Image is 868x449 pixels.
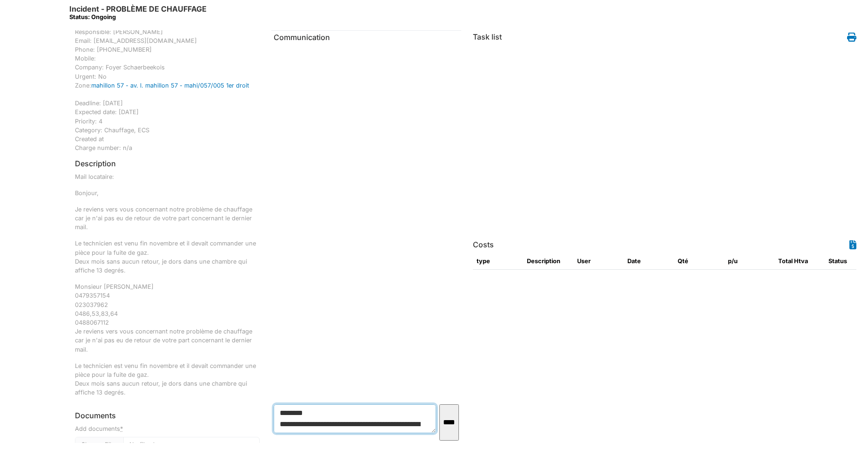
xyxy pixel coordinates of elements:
h6: Description [75,159,116,168]
p: Mail locataire: [75,172,260,181]
span: translation missing: en.total [778,258,793,265]
a: mahillon 57 - av. l. mahillon 57 - mahi/057/005 1er droit [91,82,249,89]
i: Work order [847,33,856,42]
p: Le technicien est venu fin novembre et il devait commander une pièce pour la fuite de gaz. Deux m... [75,239,260,275]
h6: Documents [75,411,260,420]
th: User [573,253,624,270]
p: Monsieur [PERSON_NAME] 0479357154 023037962 0486,53,83,64 0488067112 Je reviens vers vous concern... [75,282,260,354]
div: Ticket number : 2025/02/146/01478 Responsible: [PERSON_NAME] Email: [EMAIL_ADDRESS][DOMAIN_NAME] ... [75,19,260,153]
p: Le technicien est venu fin novembre et il devait commander une pièce pour la fuite de gaz. Deux m... [75,361,260,397]
p: Je reviens vers vous concernant notre problème de chauffage car je n'ai pas eu de retour de votre... [75,205,260,232]
h6: Task list [473,33,502,41]
p: Bonjour, [75,189,260,197]
th: p/u [724,253,774,270]
span: translation missing: en.communication.communication [274,33,330,42]
th: type [473,253,523,270]
th: Description [523,253,573,270]
h6: Incident - PROBLÈME DE CHAUFFAGE [69,5,207,21]
span: translation missing: en.HTVA [794,258,808,265]
label: Add documents [75,424,123,433]
th: Date [624,253,674,270]
abbr: required [120,425,123,432]
th: Qté [674,253,724,270]
div: Status: Ongoing [69,14,207,20]
h6: Costs [473,240,494,249]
